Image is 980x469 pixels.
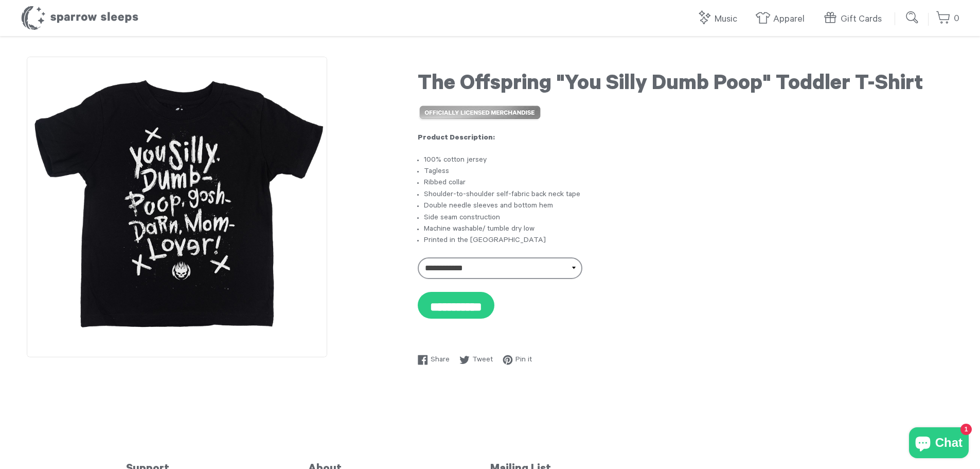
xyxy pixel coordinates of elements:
[424,237,546,245] span: Printed in the [GEOGRAPHIC_DATA]
[21,5,139,31] h1: Sparrow Sleeps
[936,8,959,30] a: 0
[424,213,953,224] li: Side seam construction
[697,8,742,30] a: Music
[902,7,923,28] input: Submit
[27,57,327,357] img: The Offspring "You Silly Dumb Poop" Toddler T-Shirt
[906,427,972,461] inbox-online-store-chat: Shopify online store chat
[431,355,450,366] span: Share
[472,355,493,366] span: Tweet
[424,189,953,201] li: Shoulder-to-shoulder self-fabric back neck tape
[823,8,887,30] a: Gift Cards
[424,224,953,235] li: Machine washable/ tumble dry low
[418,73,953,98] h1: The Offspring "You Silly Dumb Poop" Toddler T-Shirt
[515,355,532,366] span: Pin it
[418,134,495,143] strong: Product Description:
[755,8,810,30] a: Apparel
[424,168,449,176] span: Tagless
[424,201,953,212] li: Double needle sleeves and bottom hem
[424,178,953,189] li: Ribbed collar
[424,157,487,165] span: 100% cotton jersey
